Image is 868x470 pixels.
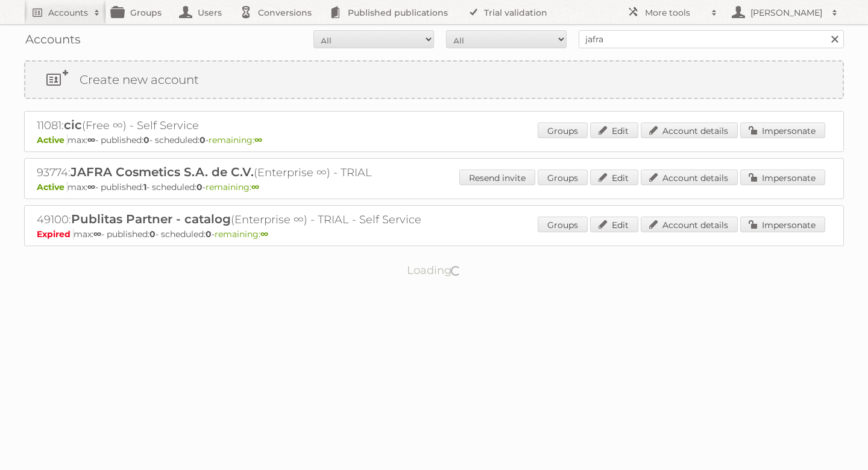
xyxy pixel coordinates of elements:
h2: 49100: (Enterprise ∞) - TRIAL - Self Service [37,212,459,227]
a: Groups [538,170,588,185]
a: Account details [641,122,738,138]
span: Expired [37,229,74,240]
a: Edit [590,217,638,232]
strong: ∞ [93,229,101,240]
strong: ∞ [251,182,259,192]
a: Create new account [25,62,843,98]
span: Active [37,135,68,145]
strong: ∞ [87,135,95,145]
h2: 93774: (Enterprise ∞) - TRIAL [37,165,459,180]
a: Impersonate [740,122,825,138]
h2: [PERSON_NAME] [747,7,826,19]
strong: 0 [200,135,206,145]
strong: 0 [143,135,149,145]
span: remaining: [209,135,262,145]
strong: 0 [149,229,156,240]
a: Account details [641,217,738,232]
strong: ∞ [260,229,268,240]
strong: ∞ [87,182,95,192]
strong: 0 [197,182,203,192]
span: remaining: [206,182,259,192]
a: Groups [538,217,588,232]
a: Edit [590,170,638,185]
span: remaining: [215,229,268,240]
a: Impersonate [740,217,825,232]
a: Account details [641,170,738,185]
span: Publitas Partner - catalog [71,212,231,226]
strong: 1 [143,182,146,192]
h2: Accounts [48,7,88,19]
a: Groups [538,122,588,138]
span: JAFRA Cosmetics S.A. de C.V. [71,165,254,179]
span: cic [64,118,82,132]
a: Impersonate [740,170,825,185]
strong: ∞ [254,135,262,145]
a: Edit [590,122,638,138]
p: max: - published: - scheduled: - [37,182,831,192]
h2: More tools [645,7,705,19]
h2: 11081: (Free ∞) - Self Service [37,118,459,133]
p: max: - published: - scheduled: - [37,229,831,240]
span: Active [37,182,68,192]
strong: 0 [206,229,212,240]
p: Loading [369,258,500,282]
a: Resend invite [459,170,535,185]
p: max: - published: - scheduled: - [37,135,831,145]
